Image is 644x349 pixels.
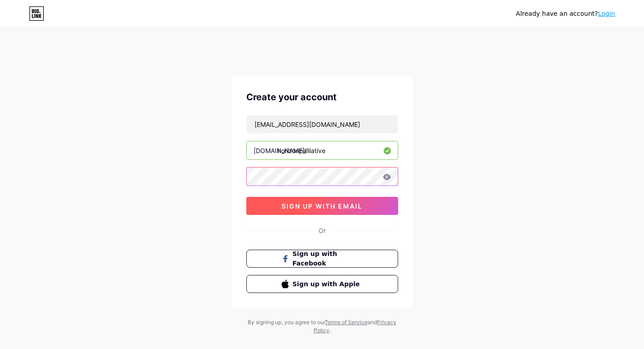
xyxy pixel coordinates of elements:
input: username [247,141,398,159]
a: Terms of Service [325,319,367,326]
div: Already have an account? [516,9,615,19]
span: sign up with email [282,202,362,210]
div: Or [319,226,326,235]
span: Sign up with Facebook [292,249,362,268]
a: Login [598,10,615,17]
span: Sign up with Apple [292,279,362,289]
button: Sign up with Facebook [246,250,398,268]
input: Email [247,115,398,133]
div: Create your account [246,90,398,104]
div: [DOMAIN_NAME]/ [254,146,307,155]
div: By signing up, you agree to our and . [245,318,399,335]
button: Sign up with Apple [246,275,398,293]
button: sign up with email [246,197,398,215]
